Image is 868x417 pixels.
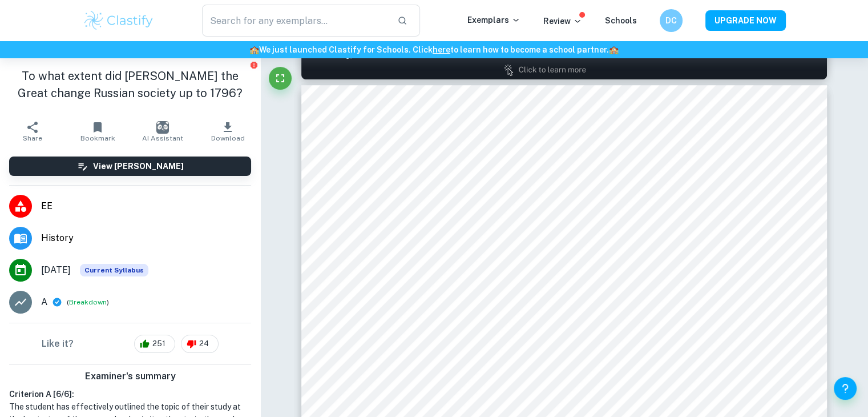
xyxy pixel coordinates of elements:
span: 🏫 [609,45,619,54]
button: Download [195,115,260,147]
span: 🏫 [249,45,259,54]
span: 251 [146,338,172,350]
a: here [433,45,450,54]
div: 251 [134,335,175,353]
button: Bookmark [65,115,130,147]
span: Bookmark [80,134,115,142]
p: A [41,295,47,309]
h6: Criterion A [ 6 / 6 ]: [9,388,251,400]
span: Download [211,134,245,142]
span: 24 [193,338,215,350]
p: Review [543,15,582,27]
span: AI Assistant [142,134,183,142]
span: [DATE] [41,263,71,277]
h6: We just launched Clastify for Schools. Click to learn how to become a school partner. [2,43,866,56]
button: Report issue [249,61,258,69]
img: Clastify logo [83,9,155,32]
button: AI Assistant [130,115,195,147]
button: Breakdown [69,297,107,307]
h6: DC [664,14,677,27]
button: DC [660,9,683,32]
h1: To what extent did [PERSON_NAME] the Great change Russian society up to 1796? [9,67,251,102]
button: View [PERSON_NAME] [9,157,251,176]
input: Search for any exemplars... [202,5,389,37]
span: Current Syllabus [80,264,148,276]
p: Exemplars [467,14,520,26]
div: 24 [181,335,219,353]
button: UPGRADE NOW [705,10,786,31]
div: This exemplar is based on the current syllabus. Feel free to refer to it for inspiration/ideas wh... [80,264,148,276]
h6: Examiner's summary [5,370,256,383]
a: Schools [605,16,637,25]
h6: Like it? [42,337,74,351]
button: Help and Feedback [834,377,857,400]
span: Share [23,134,42,142]
span: EE [41,199,251,213]
img: AI Assistant [156,121,169,134]
button: Fullscreen [269,67,292,90]
span: ( ) [67,297,109,308]
span: History [41,231,251,245]
h6: View [PERSON_NAME] [93,160,184,173]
